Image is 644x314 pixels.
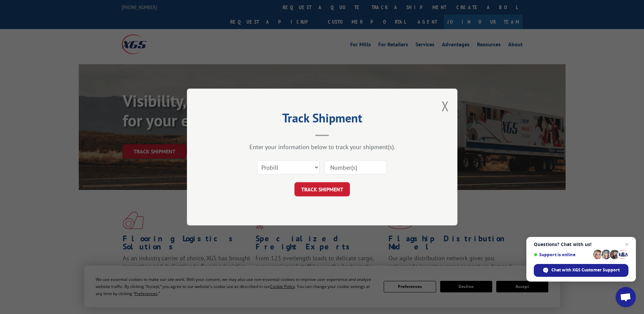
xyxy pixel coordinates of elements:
[534,264,628,277] span: Chat with XGS Customer Support
[325,160,387,174] input: Number(s)
[534,242,628,247] span: Questions? Chat with us!
[294,182,350,196] button: TRACK SHIPMENT
[534,252,591,257] span: Support is online
[551,267,620,273] span: Chat with XGS Customer Support
[221,143,424,151] div: Enter your information below to track your shipment(s).
[221,113,424,126] h2: Track Shipment
[442,97,449,115] button: Close modal
[616,287,636,307] a: Open chat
